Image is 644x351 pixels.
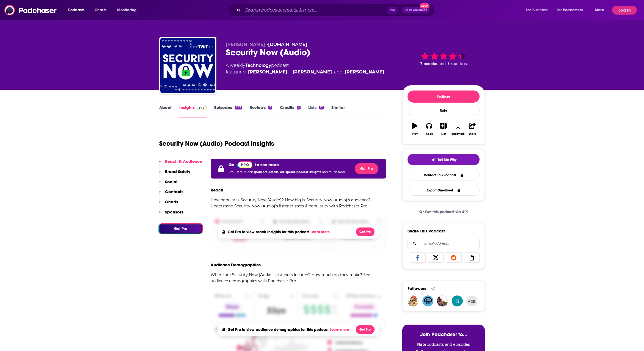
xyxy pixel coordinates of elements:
button: List [436,119,451,139]
div: Bookmark [452,132,464,136]
span: [PERSON_NAME] [226,42,265,47]
span: , [290,69,290,75]
a: Leo Laporte [248,69,287,75]
span: 7 people [420,62,436,66]
a: Pro website [237,161,252,168]
span: Tell Me Why [437,158,456,162]
a: Share on Reddit [446,252,462,263]
button: Apps [422,119,436,139]
div: Rate [408,105,480,116]
p: Brand Safety [165,169,190,174]
span: • [266,42,307,47]
button: Contacts [159,189,183,199]
h4: Get Pro to view audience demographics for this podcast. [228,327,351,332]
h3: Share This Podcast [408,228,445,234]
strong: Rate [417,342,426,347]
span: More [595,6,604,14]
button: Social [159,179,177,189]
div: Search podcasts, credits, & more... [233,4,440,17]
a: Lists12 [308,105,324,117]
button: Bookmark [451,119,465,139]
h3: Join Podchaser to... [408,331,479,338]
span: sponsors details, ad. spend, podcast insights [254,170,322,174]
p: to see more [255,162,279,167]
img: Podchaser Pro [237,161,252,168]
img: pistachio [408,295,419,306]
button: open menu [522,6,554,15]
button: Get Pro [159,224,202,234]
a: Security Now (Audio) [160,38,215,93]
button: Get Pro [356,325,375,334]
button: +28 [466,295,477,306]
a: Get this podcast via API [415,205,472,219]
button: Learn more [310,230,331,234]
a: Similar [331,105,345,117]
p: Reach & Audience [165,159,202,164]
a: Steve Gibson [293,69,332,75]
span: Followers [408,286,426,291]
a: Contact This Podcast [408,170,480,180]
span: Get this podcast via API [425,210,468,214]
a: Technology [245,63,271,68]
button: open menu [64,6,92,15]
p: Pro users unlock and much more. [229,168,346,176]
div: 7 peoplerated this podcast [402,42,485,76]
p: Social [165,179,177,184]
button: Learn more [330,328,351,332]
span: For Business [526,6,547,14]
span: featuring [226,69,384,75]
li: podcasts and episodes [408,342,479,347]
div: Search followers [408,238,480,249]
span: rated this podcast [436,62,468,66]
div: Play [412,132,418,136]
h3: Audience Demographics [211,262,261,267]
img: nattydread96 [437,295,448,306]
button: Open AdvancedNew [402,7,430,13]
div: Share [469,132,476,136]
span: New [420,3,430,9]
div: 32 [431,286,435,291]
img: Podchaser - Follow, Share and Rate Podcasts [4,5,57,15]
p: How popular is Security Now (Audio)? How big is Security Now (Audio)'s audience? Understand Secur... [211,197,386,209]
h1: Security Now (Audio) Podcast Insights [159,139,274,148]
a: Share on X/Twitter [428,252,444,263]
button: Follow [408,91,480,103]
img: tell me why sparkle [431,158,435,162]
span: For Podcasters [557,6,583,14]
span: Open Advanced [404,9,427,12]
a: Charts [91,6,110,15]
p: Go [229,162,235,167]
span: Charts [95,6,106,14]
a: Episodes443 [214,105,242,117]
button: Get Pro [355,163,378,174]
span: Podcasts [68,6,84,14]
a: About [159,105,172,117]
p: Sponsors [165,209,183,215]
div: List [441,132,446,136]
h3: Reach [211,187,223,193]
div: 4 [268,106,272,109]
img: TWiT [422,295,433,306]
button: Reach & Audience [159,159,202,169]
h4: Get Pro to view reach insights for this podcast. [228,230,331,234]
button: Play [408,119,422,139]
div: A weekly podcast [226,62,384,75]
img: awaitthemessiah [452,295,463,306]
button: Share [465,119,480,139]
a: Copy Link [464,252,480,263]
div: 12 [319,106,324,109]
button: Charts [159,199,178,209]
a: [DOMAIN_NAME] [268,42,307,47]
button: Brand Safety [159,169,190,179]
div: 443 [235,106,242,109]
p: Charts [165,199,178,204]
input: Search podcasts, credits, & more... [243,6,387,15]
a: Share on Facebook [410,252,426,263]
div: [PERSON_NAME] [345,69,384,75]
div: Apps [426,132,433,136]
